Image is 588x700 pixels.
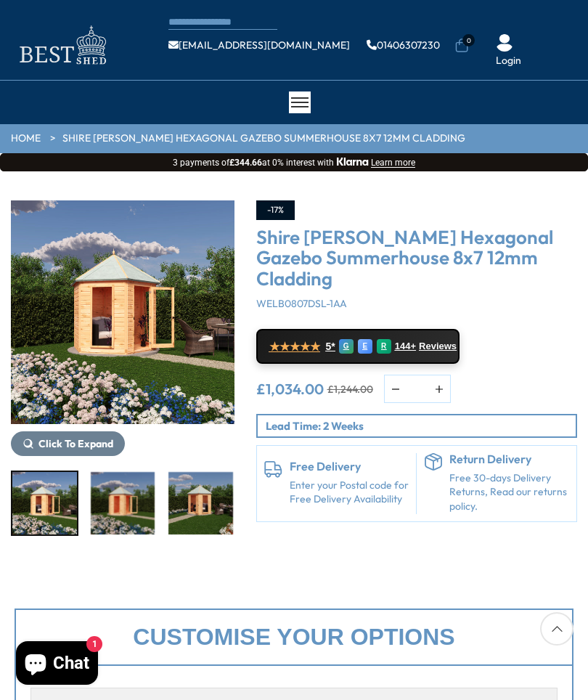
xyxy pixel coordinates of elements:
[256,382,324,396] ins: £1,034.00
[266,418,576,434] p: Lead Time: 2 Weeks
[496,34,513,52] img: User Icon
[11,22,113,69] img: logo
[290,479,409,507] a: Enter your Postal code for Free Delivery Availability
[454,38,469,53] a: 0
[91,472,155,534] img: Welburn_Summerhouse_GARDEN_LH_200x200.jpg
[449,471,569,514] p: Free 30-days Delivery Returns, Read our returns policy.
[168,40,350,50] a: [EMAIL_ADDRESS][DOMAIN_NAME]
[11,471,78,536] div: 1 / 10
[167,471,234,536] div: 3 / 10
[11,131,41,146] a: HOME
[38,437,113,450] span: Click To Expand
[168,472,233,534] img: Welburn_Summerhouse_GARDEN_RH_LIFE_200x200.jpg
[11,431,125,456] button: Click To Expand
[367,40,440,50] a: 01406307230
[327,384,373,394] del: £1,244.00
[377,339,391,354] div: R
[339,339,354,354] div: G
[62,131,465,146] a: Shire [PERSON_NAME] Hexagonal Gazebo Summerhouse 8x7 12mm Cladding
[269,340,320,354] span: ★★★★★
[89,471,157,536] div: 2 / 10
[12,472,77,534] img: Welburn_Summerhouse_GARDEN_LH_LIFE_200x200.jpg
[419,341,457,352] span: Reviews
[15,609,573,666] div: Customise your options
[496,54,521,68] a: Login
[290,460,409,473] h6: Free Delivery
[12,641,102,688] inbox-online-store-chat: Shopify online store chat
[449,453,569,466] h6: Return Delivery
[256,227,578,290] h3: Shire [PERSON_NAME] Hexagonal Gazebo Summerhouse 8x7 12mm Cladding
[395,341,416,352] span: 144+
[256,297,347,310] span: WELB0807DSL-1AA
[11,200,234,456] div: 1 / 10
[256,200,295,220] div: -17%
[256,329,460,364] a: ★★★★★ 5* G E R 144+ Reviews
[462,34,475,46] span: 0
[11,200,234,424] img: Shire Welburn Hexagonal Gazebo Summerhouse 8x7 12mm Cladding
[358,339,372,354] div: E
